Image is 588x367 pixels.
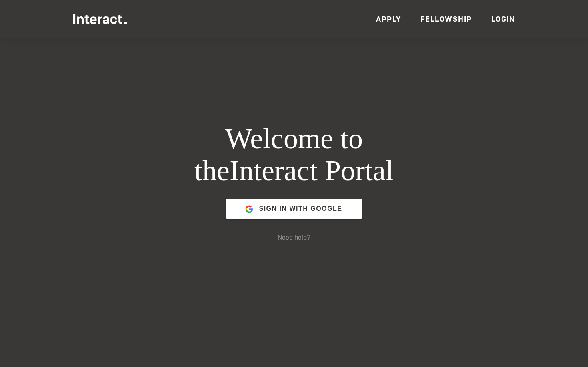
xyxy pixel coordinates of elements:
a: Fellowship [420,14,472,24]
h1: Welcome to the [140,123,448,187]
a: Apply [376,14,401,24]
a: Need help? [278,233,310,242]
span: Sign in with Google [259,199,342,218]
img: Interact Logo [73,14,127,24]
a: Login [491,14,515,24]
span: Interact Portal [230,155,394,186]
